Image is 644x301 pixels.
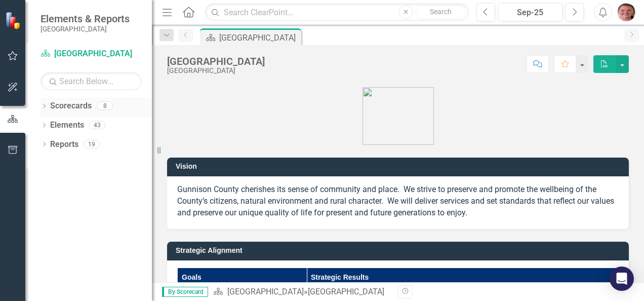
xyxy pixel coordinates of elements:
div: Sep-25 [502,7,559,19]
small: [GEOGRAPHIC_DATA] [41,25,130,33]
input: Search ClearPoint... [205,4,469,21]
a: Elements [50,120,84,131]
button: Search [416,5,466,19]
div: [GEOGRAPHIC_DATA] [167,56,265,67]
a: Scorecards [50,100,92,112]
img: Gunnison%20Co%20Logo%20E-small.png [363,87,434,145]
div: 19 [84,140,100,148]
button: Sep-25 [498,3,562,21]
h3: Vision [176,163,624,170]
div: 43 [89,121,105,130]
a: [GEOGRAPHIC_DATA] [227,287,304,296]
div: [GEOGRAPHIC_DATA] [167,67,265,74]
a: Reports [50,139,78,150]
span: Search [430,8,452,16]
div: [GEOGRAPHIC_DATA] [219,31,299,44]
span: Elements & Reports [41,13,130,25]
span: By Scorecard [162,287,208,297]
div: Open Intercom Messenger [610,267,634,291]
input: Search Below... [41,72,142,90]
div: [GEOGRAPHIC_DATA] [308,287,384,296]
a: [GEOGRAPHIC_DATA] [41,48,142,60]
div: 8 [97,102,113,110]
p: Gunnison County cherishes its sense of community and place. We strive to preserve and promote the... [177,184,619,219]
h3: Strategic Alignment [176,247,624,254]
div: » [213,286,390,298]
img: Mary Kunes [617,3,635,21]
img: ClearPoint Strategy [5,12,23,29]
